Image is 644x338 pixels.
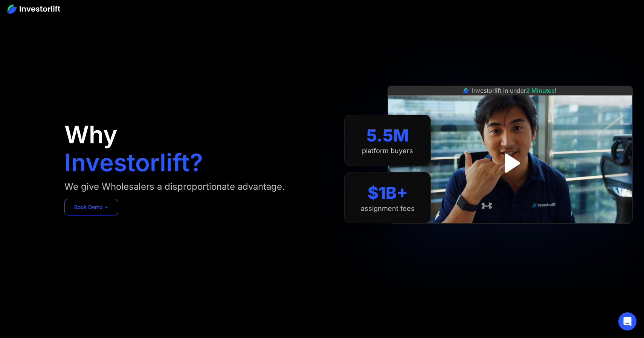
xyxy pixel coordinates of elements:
div: Investorlift in under ! [472,86,557,95]
div: $1B+ [368,183,408,203]
h1: Why [64,123,118,147]
a: Book Demo ➢ [64,199,118,215]
iframe: Customer reviews powered by Trustpilot [454,227,567,237]
div: Open Intercom Messenger [618,312,636,330]
div: assignment fees [361,204,415,213]
span: 2 Minutes [526,87,555,94]
h1: Investorlift? [64,151,203,175]
div: We give Wholesalers a disproportionate advantage. [64,181,285,193]
div: 5.5M [366,126,409,146]
div: platform buyers [362,147,413,155]
a: open lightbox [493,146,527,180]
